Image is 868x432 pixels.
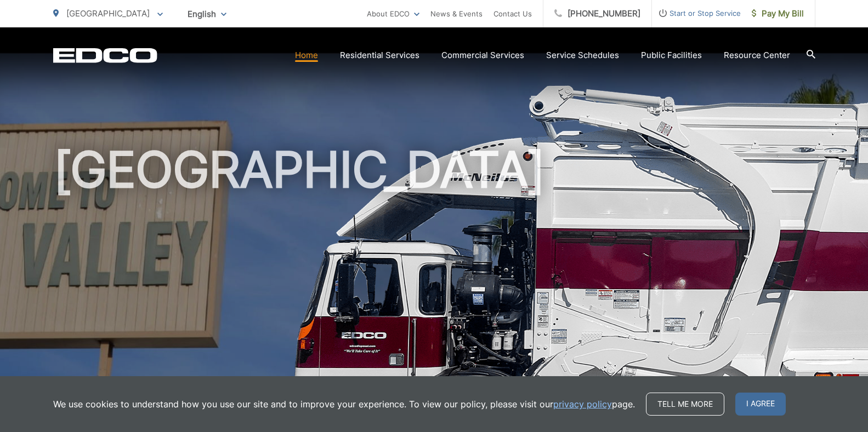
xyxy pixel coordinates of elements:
[735,393,786,416] span: I agree
[546,49,619,62] a: Service Schedules
[641,49,702,62] a: Public Facilities
[646,393,724,416] a: Tell me more
[430,7,483,20] a: News & Events
[53,48,157,63] a: EDCD logo. Return to the homepage.
[340,49,419,62] a: Residential Services
[295,49,318,62] a: Home
[441,49,524,62] a: Commercial Services
[553,398,612,411] a: privacy policy
[53,398,635,411] p: We use cookies to understand how you use our site and to improve your experience. To view our pol...
[179,4,235,24] span: English
[752,7,804,20] span: Pay My Bill
[724,49,790,62] a: Resource Center
[493,7,532,20] a: Contact Us
[367,7,419,20] a: About EDCO
[66,8,150,19] span: [GEOGRAPHIC_DATA]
